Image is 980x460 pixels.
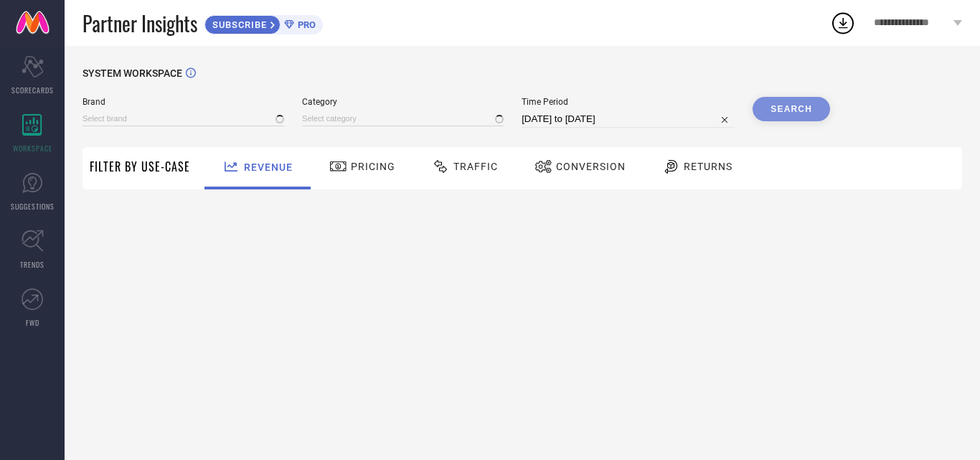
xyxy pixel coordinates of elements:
[522,97,735,107] span: Time Period
[83,97,284,107] span: Brand
[302,111,504,126] input: Select category
[830,10,856,36] div: Open download list
[83,9,197,38] span: Partner Insights
[11,85,54,95] span: SCORECARDS
[453,161,498,172] span: Traffic
[351,161,395,172] span: Pricing
[522,111,735,128] input: Select time period
[244,161,293,173] span: Revenue
[26,317,39,328] span: FWD
[204,11,323,34] a: SUBSCRIBEPRO
[302,97,504,107] span: Category
[294,19,316,30] span: PRO
[20,259,44,270] span: TRENDS
[83,67,182,79] span: SYSTEM WORKSPACE
[684,161,732,172] span: Returns
[90,158,190,175] span: Filter By Use-Case
[11,201,55,212] span: SUGGESTIONS
[13,143,52,154] span: WORKSPACE
[205,19,270,30] span: SUBSCRIBE
[556,161,626,172] span: Conversion
[83,111,284,126] input: Select brand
